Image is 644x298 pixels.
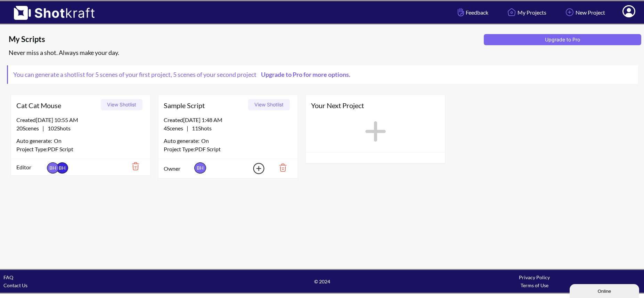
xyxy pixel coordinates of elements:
span: My Scripts [9,34,481,45]
span: 102 Shots [44,125,71,131]
img: Trash Icon [268,162,292,174]
span: 5 scenes of your first project , [94,71,172,78]
span: 20 Scenes [16,125,42,131]
a: Contact Us [3,282,27,288]
span: Cat Cat Mouse [16,100,98,111]
span: Sample Script [164,100,246,111]
div: Created [DATE] 1:48 AM [164,116,292,124]
span: BH [56,162,68,174]
div: Project Type: PDF Script [164,145,292,153]
button: View Shotlist [101,99,142,110]
a: My Projects [500,3,552,22]
span: 5 scenes of your second project [172,71,256,78]
div: Project Type: PDF Script [16,145,145,153]
img: Hand Icon [456,6,466,18]
iframe: chat widget [570,283,641,298]
span: 11 Shots [188,125,212,131]
span: Auto generate: [16,137,54,145]
span: Your Next Project [311,100,440,111]
div: Privacy Policy [428,273,641,281]
button: Upgrade to Pro [484,34,641,45]
span: © 2024 [216,277,428,285]
span: | [16,124,71,132]
div: Never miss a shot. Always make your day. [7,47,641,58]
div: Created [DATE] 10:55 AM [16,116,145,124]
span: BH [47,162,59,174]
img: Add Icon [564,6,576,18]
span: Editor [16,163,45,171]
span: Auto generate: [164,137,201,145]
span: Feedback [456,8,488,16]
span: Owner [164,164,193,173]
img: Home Icon [506,6,517,18]
span: 4 Scenes [164,125,187,131]
img: Add Icon [242,161,267,176]
a: New Project [559,3,610,22]
span: On [54,137,62,145]
a: Upgrade to Pro for more options. [256,71,354,78]
span: | [164,124,212,132]
a: FAQ [3,274,13,280]
span: You can generate a shotlist for [8,65,359,84]
span: BH [194,162,206,174]
button: View Shotlist [248,99,290,110]
span: On [201,137,209,145]
img: Trash Icon [121,160,145,172]
div: Terms of Use [428,281,641,289]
